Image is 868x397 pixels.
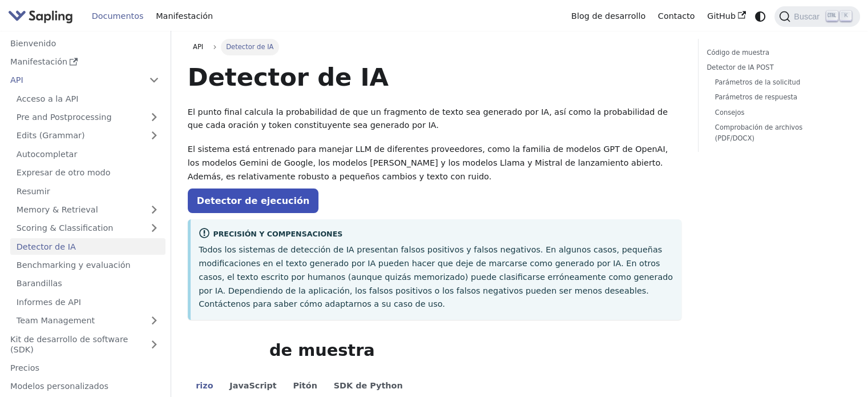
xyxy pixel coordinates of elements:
a: Precios [4,360,165,376]
button: Buscar (Comando+K) [774,6,859,27]
font: Detector de IA POST [706,63,773,71]
a: Documentos [86,7,150,25]
a: GitHub [701,7,752,25]
font: Contacto [658,11,695,21]
font: Barandillas [17,279,62,288]
a: Bienvenido [4,35,165,51]
a: Autocompletar [10,146,165,162]
a: Manifestación [4,54,165,70]
font: Kit de desarrollo de software (SDK) [10,335,128,354]
a: Contacto [652,7,701,25]
a: Detector de IA POST [706,62,847,73]
font: Detector de ejecución [197,195,310,206]
font: Manifestación [156,11,213,21]
a: Consejos [715,107,843,118]
font: SDK de Python [334,381,403,390]
a: Acceso a la API [10,90,165,107]
a: Manifestación [150,7,219,25]
font: Benchmarking y evaluación [17,260,131,270]
font: Informes de API [17,298,81,307]
a: Blog de desarrollo [565,7,652,25]
nav: Pan rallado [188,39,681,55]
kbd: K [840,11,851,21]
font: Todos los sistemas de detección de IA presentan falsos positivos y falsos negativos. En algunos c... [199,245,673,308]
font: Precios [10,363,39,372]
a: Detector de ejecución [188,189,319,213]
font: de muestra [269,340,375,360]
font: Resumir [17,187,50,196]
font: Comprobación de archivos (PDF/DOCX) [715,123,802,142]
font: Modelos personalizados [10,382,108,391]
a: Team Management [10,312,165,329]
font: El punto final calcula la probabilidad de que un fragmento de texto sea generado por IA, así como... [188,107,668,130]
font: Código de muestra [706,49,769,57]
font: Pitón [293,381,317,390]
a: Sapling.ai [8,8,77,25]
a: Parámetros de la solicitud [715,77,843,88]
font: Detector de IA [226,43,273,51]
a: Benchmarking y evaluación [10,257,165,274]
font: Parámetros de respuesta [715,93,797,101]
a: Código de muestra [706,47,847,58]
a: Kit de desarrollo de software (SDK) [4,331,143,358]
a: Comprobación de archivos (PDF/DOCX) [715,122,843,144]
font: Bienvenido [10,39,56,48]
a: Parámetros de respuesta [715,92,843,103]
a: API [188,39,209,55]
font: Documentos [92,11,144,21]
img: Sapling.ai [8,8,73,25]
a: Edits (Grammar) [10,127,165,144]
font: Consejos [715,109,745,117]
font: Precisión y compensaciones [213,230,342,238]
font: El sistema está entrenado para manejar LLM de diferentes proveedores, como la familia de modelos ... [188,145,668,181]
font: Autocompletar [17,150,78,159]
font: API [193,43,203,51]
font: Blog de desarrollo [571,11,645,21]
a: Pre and Postprocessing [10,109,165,126]
button: Contraer la categoría 'API' de la barra lateral [143,72,165,89]
font: API [10,75,23,85]
font: Expresar de otro modo [17,168,111,177]
font: Buscar [794,12,819,21]
button: Cambiar entre modo oscuro y claro (actualmente modo sistema) [752,8,769,25]
font: JavaScript [229,381,276,390]
a: Scoring & Classification [10,220,165,236]
font: GitHub [707,11,736,21]
font: Parámetros de la solicitud [715,78,800,86]
font: Detector de IA [188,63,389,91]
a: Memory & Retrieval [10,202,165,218]
a: Expresar de otro modo [10,165,165,181]
a: Resumir [10,183,165,199]
a: Modelos personalizados [4,378,165,395]
font: Detector de IA [17,242,76,251]
a: API [4,72,143,89]
a: Barandillas [10,275,165,292]
font: rizo [196,381,213,390]
font: Manifestación [10,57,67,66]
a: Detector de IA [10,238,165,255]
a: Informes de API [10,294,165,310]
button: Expandir la categoría de la barra lateral 'SDK' [143,331,165,358]
font: Acceso a la API [17,94,79,103]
